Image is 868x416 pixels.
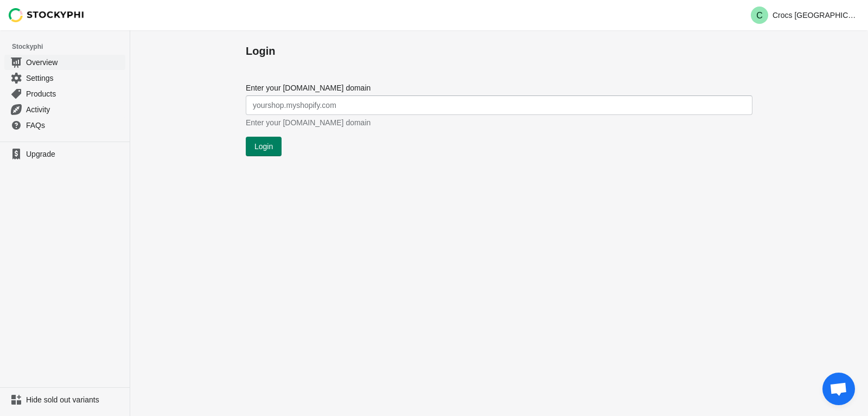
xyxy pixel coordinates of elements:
[26,120,123,131] span: FAQs
[246,118,371,127] span: Enter your [DOMAIN_NAME] domain
[773,11,859,20] p: Crocs [GEOGRAPHIC_DATA]
[246,43,752,59] h1: Login
[4,146,125,162] a: Upgrade
[4,54,125,70] a: Overview
[246,137,282,156] button: Login
[26,104,123,115] span: Activity
[254,142,273,151] span: Login
[26,88,123,99] span: Products
[26,57,123,68] span: Overview
[4,101,125,117] a: Activity
[4,117,125,133] a: FAQs
[4,392,125,407] a: Hide sold out variants
[756,11,763,20] text: C
[246,95,752,115] input: yourshop.myshopify.com
[4,86,125,101] a: Products
[751,7,768,24] span: Avatar with initials C
[26,149,123,159] span: Upgrade
[4,70,125,86] a: Settings
[26,73,123,84] span: Settings
[12,41,130,52] span: Stockyphi
[822,373,855,405] div: Open chat
[26,394,123,405] span: Hide sold out variants
[246,82,371,93] label: Enter your [DOMAIN_NAME] domain
[746,4,864,26] button: Avatar with initials CCrocs [GEOGRAPHIC_DATA]
[9,8,85,22] img: Stockyphi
